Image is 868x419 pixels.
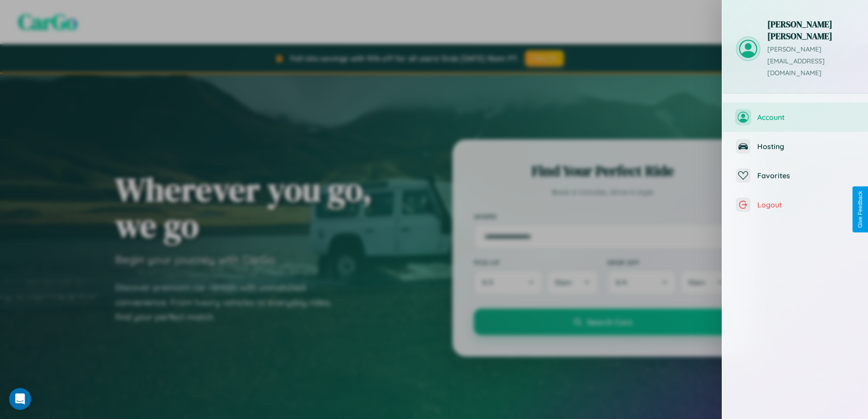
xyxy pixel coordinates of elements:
[722,132,868,161] button: Hosting
[9,388,31,410] div: Open Intercom Messenger
[722,190,868,219] button: Logout
[757,200,854,209] span: Logout
[767,18,854,42] h3: [PERSON_NAME] [PERSON_NAME]
[757,142,854,151] span: Hosting
[757,171,854,180] span: Favorites
[757,113,854,122] span: Account
[767,44,854,79] p: [PERSON_NAME][EMAIL_ADDRESS][DOMAIN_NAME]
[722,161,868,190] button: Favorites
[722,103,868,132] button: Account
[857,191,863,228] div: Give Feedback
